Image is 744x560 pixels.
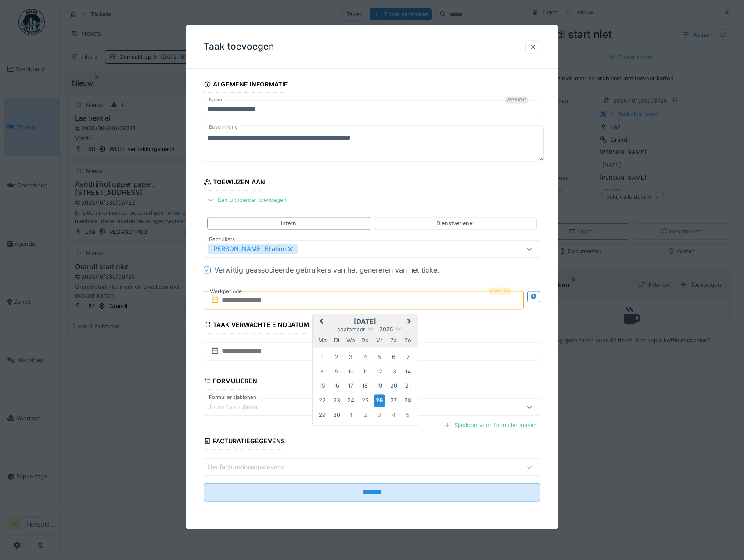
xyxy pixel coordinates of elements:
div: Choose woensdag 10 september 2025 [345,366,357,377]
div: Uw factureringsgegevens [208,463,297,472]
div: Choose dinsdag 23 september 2025 [331,395,342,406]
div: Choose zaterdag 20 september 2025 [388,380,399,392]
div: Choose donderdag 18 september 2025 [359,380,371,392]
div: [PERSON_NAME] El atimi [208,244,298,254]
div: Choose maandag 1 september 2025 [316,352,328,363]
div: Verplicht [488,287,511,294]
div: Intern [281,219,296,227]
div: Choose vrijdag 3 oktober 2025 [374,409,385,421]
label: Beschrijving [207,122,240,133]
button: Previous Month [313,315,327,329]
button: Next Month [403,315,417,329]
div: maandag [316,334,328,346]
div: Choose dinsdag 9 september 2025 [331,366,342,377]
div: Choose donderdag 11 september 2025 [359,366,371,377]
div: Choose vrijdag 19 september 2025 [374,380,385,392]
div: Choose donderdag 2 oktober 2025 [359,409,371,421]
div: Choose zaterdag 4 oktober 2025 [388,409,399,421]
div: Choose zaterdag 27 september 2025 [388,395,399,406]
div: zaterdag [388,334,399,346]
div: Choose maandag 8 september 2025 [316,366,328,377]
div: Choose woensdag 1 oktober 2025 [345,409,357,421]
label: Formulier sjablonen [207,394,258,401]
div: donderdag [359,334,371,346]
h3: Taak toevoegen [204,41,274,52]
div: Choose vrijdag 12 september 2025 [374,366,385,377]
div: Taak verwachte einddatum [204,318,309,333]
div: Choose zondag 5 oktober 2025 [402,409,414,421]
div: Toewijzen aan [204,176,266,191]
div: Choose woensdag 3 september 2025 [345,352,357,363]
div: Choose zaterdag 13 september 2025 [388,366,399,377]
div: Choose woensdag 24 september 2025 [345,395,357,406]
div: Sjabloon voor formulier maken [440,419,540,431]
div: Verwittig geassocieerde gebruikers van het genereren van het ticket [214,265,439,275]
div: Month september, 2025 [315,350,415,422]
div: Facturatiegegevens [204,435,285,450]
div: zondag [402,334,414,346]
div: Choose donderdag 4 september 2025 [359,352,371,363]
div: Verplicht [505,97,528,104]
div: Choose dinsdag 30 september 2025 [331,409,342,421]
div: Choose zaterdag 6 september 2025 [388,352,399,363]
div: Choose zondag 21 september 2025 [402,380,414,392]
div: woensdag [345,334,357,346]
div: Choose maandag 15 september 2025 [316,380,328,392]
div: vrijdag [374,334,385,346]
div: Choose zondag 14 september 2025 [402,366,414,377]
div: Formulieren [204,374,258,389]
div: Choose dinsdag 16 september 2025 [331,380,342,392]
div: Algemene informatie [204,78,288,93]
div: Choose maandag 29 september 2025 [316,409,328,421]
label: Gebruikers [207,236,237,243]
div: Choose vrijdag 5 september 2025 [374,352,385,363]
div: Choose zondag 7 september 2025 [402,352,414,363]
div: Choose dinsdag 2 september 2025 [331,352,342,363]
label: Werkperiode [209,287,243,296]
div: Choose vrijdag 26 september 2025 [374,394,385,407]
span: september [337,326,365,333]
div: Choose maandag 22 september 2025 [316,395,328,406]
label: Naam [207,97,224,104]
div: Choose donderdag 25 september 2025 [359,395,371,406]
div: Jouw formulieren [208,402,272,412]
h2: [DATE] [313,318,418,326]
div: dinsdag [331,334,342,346]
div: Choose woensdag 17 september 2025 [345,380,357,392]
div: Choose zondag 28 september 2025 [402,395,414,406]
div: Een uitvoerder toevoegen [204,194,290,206]
div: Dienstverlener [436,219,474,227]
span: 2025 [379,326,393,333]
